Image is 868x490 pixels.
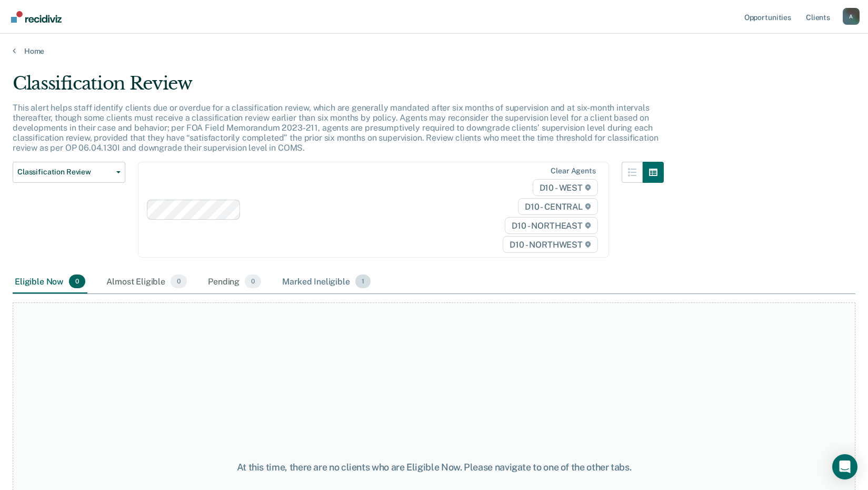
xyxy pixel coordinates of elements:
[224,462,645,473] div: At this time, there are no clients who are Eligible Now. Please navigate to one of the other tabs.
[206,270,263,293] div: Pending0
[843,8,860,25] div: A
[171,275,187,288] span: 0
[13,162,125,183] button: Classification Review
[13,73,664,103] div: Classification Review
[503,236,597,253] span: D10 - NORTHWEST
[533,179,598,196] span: D10 - WEST
[843,8,860,25] button: Profile dropdown button
[551,166,595,175] div: Clear agents
[832,454,857,479] div: Open Intercom Messenger
[355,275,371,288] span: 1
[13,103,658,153] p: This alert helps staff identify clients due or overdue for a classification review, which are gen...
[505,217,597,234] span: D10 - NORTHEAST
[104,270,189,293] div: Almost Eligible0
[280,270,373,293] div: Marked Ineligible1
[13,270,87,293] div: Eligible Now0
[245,275,261,288] span: 0
[11,11,62,23] img: Recidiviz
[518,198,598,215] span: D10 - CENTRAL
[13,46,855,56] a: Home
[17,168,112,177] span: Classification Review
[69,275,85,288] span: 0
